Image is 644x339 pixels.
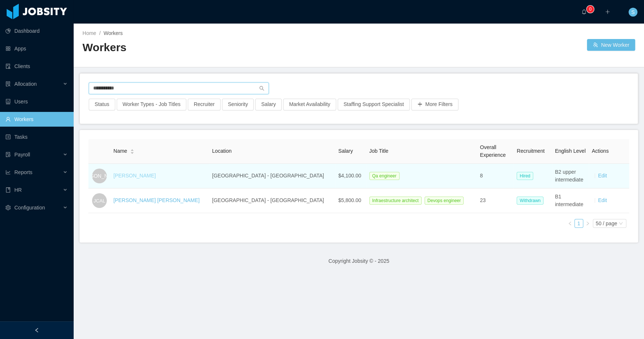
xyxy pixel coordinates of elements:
i: icon: plus [605,9,610,14]
a: icon: robotUsers [6,94,68,109]
a: [PERSON_NAME] [PERSON_NAME] [113,197,200,203]
td: [GEOGRAPHIC_DATA] - [GEOGRAPHIC_DATA] [209,164,335,188]
sup: 0 [587,6,594,13]
i: icon: left [568,221,572,226]
button: Staffing Support Specialist [338,99,410,110]
i: icon: line-chart [6,170,11,175]
a: Withdrawn [517,197,546,203]
a: Edit [598,197,607,203]
i: icon: right [585,221,590,226]
span: Hired [517,172,533,180]
span: Payroll [14,152,30,158]
span: Infraestructure architect [369,197,422,205]
span: Withdrawn [517,197,543,205]
span: Qa engineer [369,172,400,180]
i: icon: caret-up [130,148,134,151]
span: Allocation [14,81,37,87]
button: Salary [255,99,282,110]
span: Name [113,147,127,155]
span: Actions [592,148,609,154]
button: Status [89,99,115,110]
span: S [631,8,634,17]
button: Recruiter [188,99,221,110]
i: icon: book [6,187,11,193]
i: icon: down [619,221,623,226]
li: Next Page [583,219,592,228]
a: Edit [598,173,607,179]
span: Devops engineer [425,197,464,205]
button: icon: usergroup-addNew Worker [587,39,635,51]
button: Seniority [222,99,254,110]
div: 50 / page [596,219,617,227]
a: icon: appstoreApps [6,41,68,56]
h2: Workers [82,40,359,55]
a: icon: pie-chartDashboard [6,24,68,38]
span: Workers [103,30,123,36]
a: icon: auditClients [6,59,68,74]
a: Home [82,30,96,36]
footer: Copyright Jobsity © - 2025 [74,248,644,274]
i: icon: search [259,86,264,91]
a: Hired [517,173,536,179]
span: HR [14,187,22,193]
li: Previous Page [566,219,574,228]
span: English Level [555,148,585,154]
span: Configuration [14,205,45,211]
span: Salary [338,148,353,154]
td: 23 [477,188,514,213]
div: Sort [130,148,134,153]
i: icon: caret-down [130,151,134,153]
span: Location [212,148,232,154]
i: icon: solution [6,81,11,86]
i: icon: bell [581,9,587,14]
span: [PERSON_NAME] [78,169,120,183]
button: Worker Types - Job Titles [117,99,186,110]
td: 8 [477,164,514,188]
button: icon: plusMore Filters [411,99,458,110]
td: B2 upper intermediate [552,164,589,188]
span: Job Title [369,148,388,154]
span: JCAL [94,194,105,208]
button: Market Availability [283,99,336,110]
span: / [99,30,101,36]
td: [GEOGRAPHIC_DATA] - [GEOGRAPHIC_DATA] [209,188,335,213]
a: icon: userWorkers [6,112,68,127]
a: icon: profileTasks [6,130,68,144]
span: Reports [14,169,32,175]
a: [PERSON_NAME] [113,173,156,179]
td: B1 intermediate [552,188,589,213]
li: 1 [574,219,583,228]
a: 1 [575,219,583,227]
span: $4,100.00 [338,173,361,179]
span: Recruitment [517,148,544,154]
span: Overall Experience [480,144,506,158]
span: $5,800.00 [338,197,361,203]
i: icon: setting [6,205,11,210]
i: icon: file-protect [6,152,11,157]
